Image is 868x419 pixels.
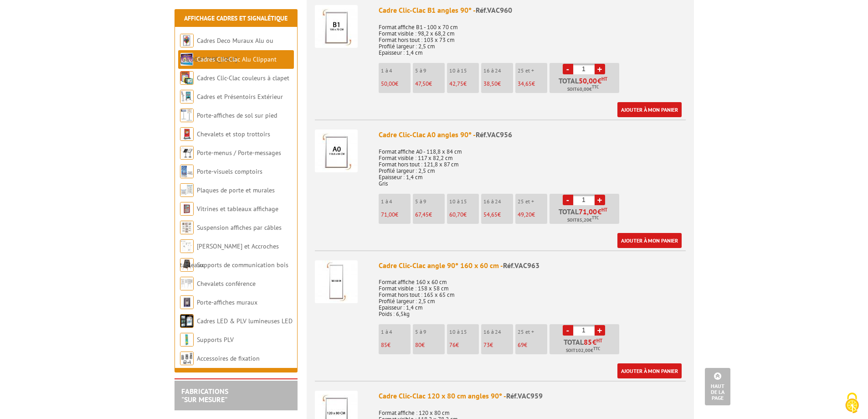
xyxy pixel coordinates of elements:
[415,81,445,87] p: €
[552,208,619,224] p: Total
[379,18,686,56] p: Format affiche B1 - 100 x 70 cm Format visible : 98,2 x 68,2 cm Format hors tout : 103 x 73 cm Pr...
[518,211,532,218] span: 49,20
[197,354,260,362] a: Accessoires de fixation
[836,388,868,419] button: Cookies (fenêtre modale)
[379,142,686,187] p: Format affiche A0 - 118,8 x 84 cm Format visible : 117 x 82,2 cm Format hors tout : 121,8 x 87 cm...
[381,212,411,218] p: €
[197,317,293,325] a: Cadres LED & PLV lumineuses LED
[415,212,445,218] p: €
[180,242,279,269] a: [PERSON_NAME] et Accroches tableaux
[579,208,597,215] span: 71,00
[197,298,257,306] a: Porte-affiches muraux
[197,205,278,213] a: Vitrines et tableaux affichage
[381,80,395,88] span: 50,00
[449,67,479,74] p: 10 à 15
[197,111,277,119] a: Porte-affiches de sol sur pied
[180,221,194,234] img: Suspension affiches par câbles
[197,279,256,288] a: Chevalets conférence
[567,86,599,93] span: Soit €
[552,77,619,93] p: Total
[181,387,228,404] a: FABRICATIONS"Sur Mesure"
[180,127,194,141] img: Chevalets et stop trottoirs
[563,325,573,336] a: -
[381,67,411,74] p: 1 à 4
[180,183,194,197] img: Plaques de porte et murales
[483,211,498,218] span: 54,65
[506,391,543,400] span: Réf.VAC959
[449,329,479,335] p: 10 à 15
[566,347,600,354] span: Soit €
[379,5,686,16] div: Cadre Clic-Clac B1 angles 90° -
[180,333,194,347] img: Supports PLV
[595,195,605,205] a: +
[180,202,194,216] img: Vitrines et tableaux affichage
[483,329,513,335] p: 16 à 24
[180,352,194,365] img: Accessoires de fixation
[180,295,194,309] img: Porte-affiches muraux
[518,342,547,348] p: €
[415,211,429,218] span: 67,45
[197,261,288,269] a: Supports de communication bois
[180,71,194,85] img: Cadres Clic-Clac couleurs à clapet
[379,391,686,401] div: Cadre Clic-Clac 120 x 80 cm angles 90° -
[381,81,411,87] p: €
[592,338,596,346] span: €
[315,129,358,172] img: Cadre Clic-Clac A0 angles 90°
[563,64,573,74] a: -
[483,212,513,218] p: €
[577,217,589,224] span: 85,20
[617,102,682,117] a: Ajouter à mon panier
[567,217,599,224] span: Soit €
[592,215,599,220] sup: TTC
[415,67,445,74] p: 5 à 9
[593,346,600,351] sup: TTC
[449,198,479,205] p: 10 à 15
[180,314,194,328] img: Cadres LED & PLV lumineuses LED
[575,347,591,354] span: 102,00
[483,341,490,349] span: 73
[483,80,498,88] span: 38,50
[449,212,479,218] p: €
[180,34,194,47] img: Cadres Deco Muraux Alu ou Bois
[180,239,194,253] img: Cimaises et Accroches tableaux
[180,165,194,178] img: Porte-visuels comptoirs
[476,5,512,15] span: Réf.VAC960
[518,341,524,349] span: 69
[180,277,194,290] img: Chevalets conférence
[197,167,262,176] a: Porte-visuels comptoirs
[597,77,601,84] span: €
[415,198,445,205] p: 5 à 9
[503,261,539,270] span: Réf.VAC963
[197,223,282,232] a: Suspension affiches par câbles
[197,149,281,157] a: Porte-menus / Porte-messages
[379,273,686,317] p: Format affiche 160 x 60 cm Format visible : 158 x 58 cm Format hors tout : 165 x 65 cm Profilé la...
[601,207,607,213] sup: HT
[596,337,602,344] sup: HT
[415,329,445,335] p: 5 à 9
[483,81,513,87] p: €
[381,198,411,205] p: 1 à 4
[617,363,682,378] a: Ajouter à mon panier
[197,186,275,194] a: Plaques de porte et murales
[601,76,607,82] sup: HT
[449,81,479,87] p: €
[483,198,513,205] p: 16 à 24
[415,80,429,88] span: 47,50
[597,208,601,215] span: €
[180,36,273,63] a: Cadres Deco Muraux Alu ou [GEOGRAPHIC_DATA]
[577,86,589,93] span: 60,00
[381,341,387,349] span: 85
[197,74,289,82] a: Cadres Clic-Clac couleurs à clapet
[415,341,421,349] span: 80
[197,55,277,63] a: Cadres Clic-Clac Alu Clippant
[518,329,547,335] p: 25 et +
[483,67,513,74] p: 16 à 24
[476,130,512,139] span: Réf.VAC956
[197,93,283,101] a: Cadres et Présentoirs Extérieur
[180,109,194,122] img: Porte-affiches de sol sur pied
[449,80,463,88] span: 42,75
[315,5,358,48] img: Cadre Clic-Clac B1 angles 90°
[449,341,456,349] span: 76
[197,336,234,344] a: Supports PLV
[563,195,573,205] a: -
